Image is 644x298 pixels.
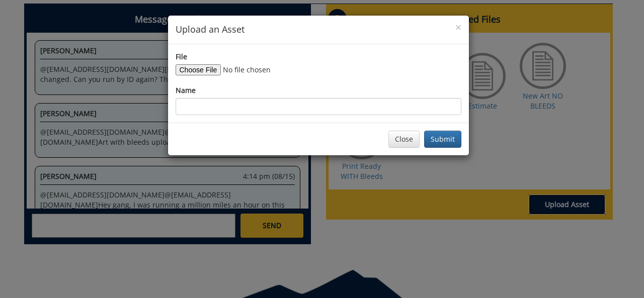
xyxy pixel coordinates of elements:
[176,85,196,95] label: Name
[455,20,461,34] span: ×
[176,52,187,62] label: File
[455,22,461,33] button: Close
[176,23,461,36] h4: Upload an Asset
[388,131,420,148] button: Close
[424,131,461,148] button: Submit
